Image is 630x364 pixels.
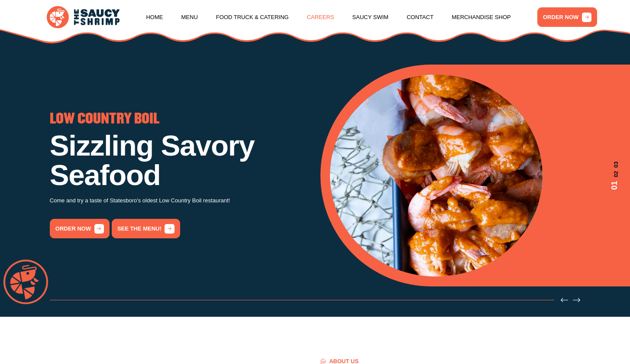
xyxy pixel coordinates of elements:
a: Food Truck & Catering [216,1,289,34]
span: LOW COUNTRY BOIL [50,113,159,126]
a: Menu [181,1,198,34]
h1: Sizzling Savory Seafood [50,131,310,189]
a: ORDER NOW [537,7,598,27]
button: Next slide [573,296,580,304]
button: Previous slide [561,296,568,304]
img: logo [47,6,120,28]
span: 01 [608,181,620,189]
span: About US [320,358,359,364]
a: See the menu! [112,219,180,238]
p: Come and try a taste of Statesboro's oldest Low Country Boil restaurant! [50,196,310,206]
a: Home [146,1,163,34]
span: 02 [608,171,620,177]
a: Merchandise Shop [452,1,511,34]
span: 03 [608,162,620,168]
a: Saucy Swim [352,1,389,34]
div: 1 / 3 [330,75,620,276]
img: Banner Image [330,75,542,276]
a: Careers [307,1,334,34]
a: order now [50,219,110,238]
div: 3 / 3 [50,113,310,239]
a: Contact [407,1,433,34]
